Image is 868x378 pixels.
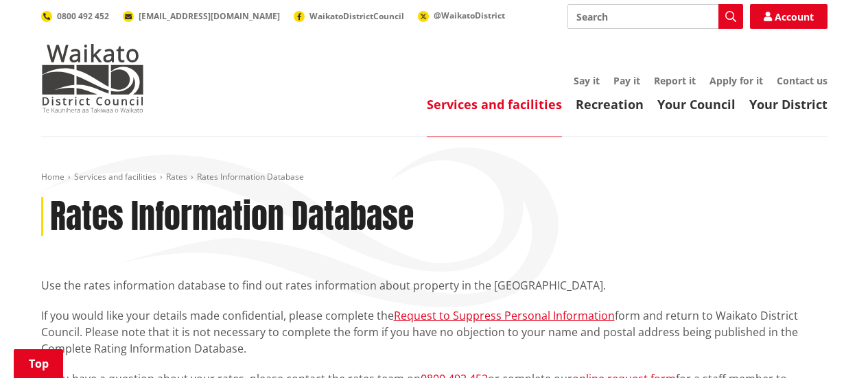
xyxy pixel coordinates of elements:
[613,74,640,87] a: Pay it
[777,74,828,87] a: Contact us
[427,96,562,113] a: Services and facilities
[74,171,156,182] a: Services and facilities
[50,197,414,237] h1: Rates Information Database
[654,74,696,87] a: Report it
[394,308,615,323] a: Request to Suppress Personal Information
[576,96,644,113] a: Recreation
[434,10,505,21] span: @WaikatoDistrict
[41,277,828,294] p: Use the rates information database to find out rates information about property in the [GEOGRAPHI...
[709,74,763,87] a: Apply for it
[567,4,743,29] input: Search input
[41,307,828,357] p: If you would like your details made confidential, please complete the form and return to Waikato ...
[309,10,404,22] span: WaikatoDistrictCouncil
[41,172,828,183] nav: breadcrumb
[197,171,304,182] span: Rates Information Database
[41,44,144,113] img: Waikato District Council - Te Kaunihera aa Takiwaa o Waikato
[574,74,600,87] a: Say it
[294,10,404,22] a: WaikatoDistrictCouncil
[57,10,109,22] span: 0800 492 452
[123,10,280,22] a: [EMAIL_ADDRESS][DOMAIN_NAME]
[749,96,828,113] a: Your District
[14,349,63,378] a: Top
[750,4,828,29] a: Account
[41,171,64,182] a: Home
[41,10,109,22] a: 0800 492 452
[657,96,736,113] a: Your Council
[418,10,505,21] a: @WaikatoDistrict
[166,171,187,182] a: Rates
[139,10,280,22] span: [EMAIL_ADDRESS][DOMAIN_NAME]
